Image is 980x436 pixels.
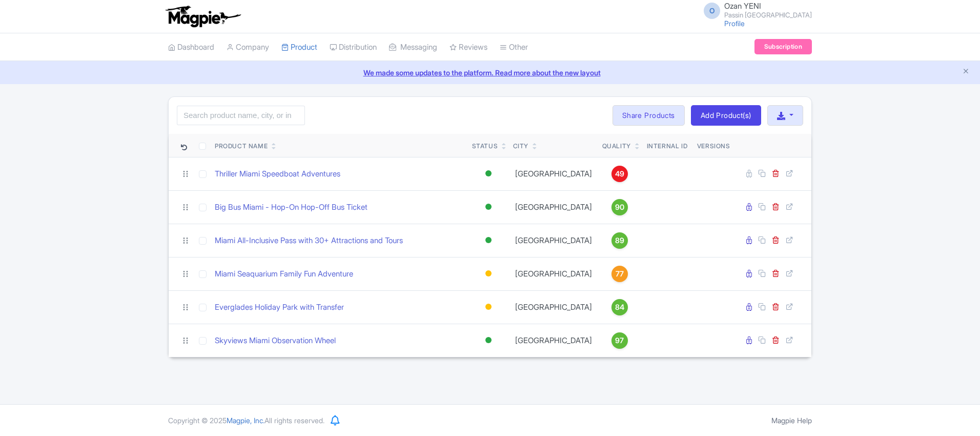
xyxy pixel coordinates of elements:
span: 89 [615,235,624,246]
td: [GEOGRAPHIC_DATA] [509,157,598,190]
span: 90 [615,202,624,213]
small: Passin [GEOGRAPHIC_DATA] [724,12,812,18]
span: Ozan YENI [724,1,761,11]
td: [GEOGRAPHIC_DATA] [509,224,598,257]
div: Copyright © 2025 All rights reserved. [162,415,331,426]
a: Other [500,33,528,62]
a: Distribution [330,33,377,62]
a: O Ozan YENI Passin [GEOGRAPHIC_DATA] [698,2,812,18]
a: Profile [724,19,745,28]
a: Thriller Miami Speedboat Adventures [215,168,340,180]
a: 90 [602,199,637,215]
a: Share Products [612,105,685,126]
a: 97 [602,332,637,349]
div: Active [483,166,494,181]
a: Everglades Holiday Park with Transfer [215,302,344,313]
span: 49 [615,168,624,180]
a: We made some updates to the platform. Read more about the new layout [6,67,974,78]
a: Messaging [389,33,437,62]
a: 49 [602,166,637,182]
a: Miami All-Inclusive Pass with 30+ Attractions and Tours [215,235,403,247]
a: Miami Seaquarium Family Fun Adventure [215,268,353,280]
div: Building [483,300,494,314]
img: logo-ab69f6fb50320c5b225c76a69d11143b.png [163,5,242,28]
div: Active [483,233,494,248]
div: Building [483,266,494,281]
button: Close announcement [962,66,970,78]
td: [GEOGRAPHIC_DATA] [509,324,598,357]
span: 97 [615,335,624,346]
a: Add Product(s) [691,105,761,126]
span: O [704,3,720,19]
th: Internal ID [641,134,693,157]
div: Active [483,200,494,214]
td: [GEOGRAPHIC_DATA] [509,290,598,324]
span: 77 [616,268,624,280]
a: Product [281,33,317,62]
a: Dashboard [168,33,214,62]
div: Quality [602,142,631,151]
td: [GEOGRAPHIC_DATA] [509,257,598,290]
a: 89 [602,232,637,249]
span: Magpie, Inc. [227,416,264,425]
a: Company [227,33,269,62]
a: Reviews [450,33,487,62]
a: Skyviews Miami Observation Wheel [215,335,336,347]
div: Product Name [215,142,268,151]
a: Big Bus Miami - Hop-On Hop-Off Bus Ticket [215,202,367,213]
div: City [513,142,528,151]
a: 84 [602,299,637,315]
th: Versions [693,134,734,157]
input: Search product name, city, or interal id [177,106,305,125]
td: [GEOGRAPHIC_DATA] [509,190,598,224]
a: 77 [602,266,637,282]
a: Subscription [754,39,812,54]
div: Active [483,333,494,348]
span: 84 [615,302,624,313]
div: Status [472,142,498,151]
a: Magpie Help [771,416,812,425]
